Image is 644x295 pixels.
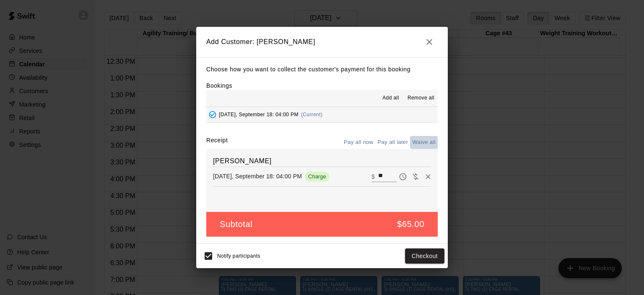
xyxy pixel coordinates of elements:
[422,170,434,183] button: Remove
[409,172,422,180] span: Waive payment
[382,94,399,102] span: Add all
[213,156,431,167] h6: [PERSON_NAME]
[206,136,228,149] label: Receipt
[342,136,376,149] button: Pay all now
[405,248,444,264] button: Checkout
[206,82,232,89] label: Bookings
[397,219,424,230] h5: $65.00
[305,173,330,180] span: Charge
[377,91,404,105] button: Add all
[404,91,438,105] button: Remove all
[219,112,299,117] span: [DATE], September 18: 04:00 PM
[217,253,260,259] span: Notify participants
[301,112,323,117] span: (Current)
[206,107,438,123] button: Added - Collect Payment[DATE], September 18: 04:00 PM(Current)
[410,136,438,149] button: Waive all
[213,172,302,180] p: [DATE], September 18: 04:00 PM
[376,136,410,149] button: Pay all later
[371,172,375,181] p: $
[220,219,252,230] h5: Subtotal
[196,27,448,57] h2: Add Customer: [PERSON_NAME]
[408,94,434,102] span: Remove all
[206,108,219,121] button: Added - Collect Payment
[206,64,438,75] p: Choose how you want to collect the customer's payment for this booking
[397,172,409,180] span: Pay later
